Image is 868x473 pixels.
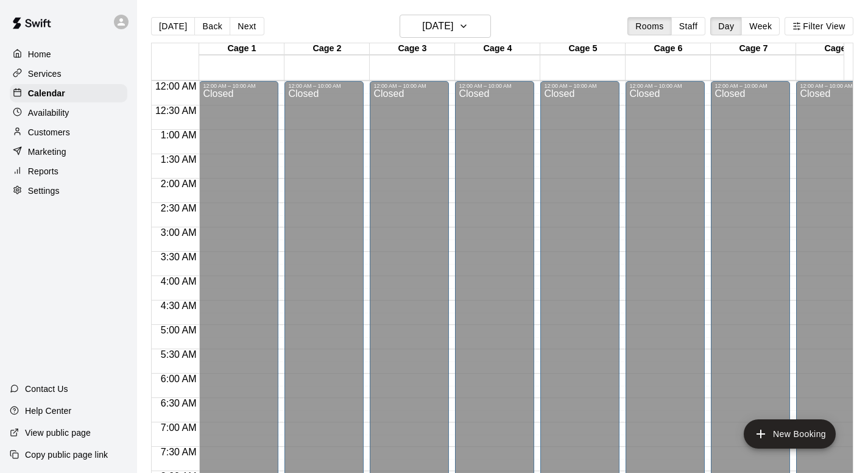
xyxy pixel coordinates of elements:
div: Cage 1 [199,43,284,55]
button: Filter View [785,17,853,35]
span: 3:00 AM [158,227,200,238]
p: Contact Us [25,383,68,395]
span: 2:30 AM [158,203,200,213]
span: 6:00 AM [158,374,200,384]
a: Marketing [10,143,127,161]
button: Rooms [627,17,671,35]
div: Cage 5 [540,43,626,55]
button: Staff [671,17,706,35]
span: 4:00 AM [158,276,200,286]
a: Customers [10,123,127,141]
a: Calendar [10,84,127,102]
span: 7:30 AM [158,447,200,457]
div: 12:00 AM – 10:00 AM [288,83,360,89]
span: 4:30 AM [158,301,200,311]
a: Services [10,65,127,83]
h6: [DATE] [422,18,453,35]
p: Settings [28,185,60,197]
div: 12:00 AM – 10:00 AM [203,83,275,89]
div: 12:00 AM – 10:00 AM [459,83,531,89]
span: 6:30 AM [158,398,200,408]
p: Customers [28,126,70,138]
button: Next [230,17,264,35]
button: [DATE] [151,17,195,35]
div: Cage 2 [284,43,370,55]
div: 12:00 AM – 10:00 AM [373,83,445,89]
p: Home [28,48,51,60]
p: Copy public page link [25,449,108,461]
button: add [744,419,836,449]
a: Settings [10,182,127,200]
div: Cage 7 [711,43,796,55]
span: 1:30 AM [158,154,200,165]
p: Calendar [28,87,65,99]
span: 5:00 AM [158,325,200,335]
button: Back [194,17,230,35]
div: Cage 4 [455,43,540,55]
div: 12:00 AM – 10:00 AM [544,83,616,89]
p: Help Center [25,405,71,417]
span: 12:30 AM [152,105,200,116]
p: Services [28,68,62,80]
a: Home [10,45,127,63]
p: Reports [28,165,58,177]
div: 12:00 AM – 10:00 AM [715,83,786,89]
button: [DATE] [400,15,491,38]
div: Cage 3 [370,43,455,55]
a: Availability [10,104,127,122]
p: View public page [25,427,91,439]
span: 12:00 AM [152,81,200,91]
span: 5:30 AM [158,349,200,360]
p: Availability [28,107,69,119]
button: Day [710,17,742,35]
span: 7:00 AM [158,422,200,433]
div: Cage 6 [626,43,711,55]
span: 2:00 AM [158,179,200,189]
div: 12:00 AM – 10:00 AM [629,83,701,89]
span: 1:00 AM [158,130,200,140]
span: 3:30 AM [158,252,200,262]
button: Week [741,17,780,35]
a: Reports [10,162,127,180]
p: Marketing [28,146,66,158]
